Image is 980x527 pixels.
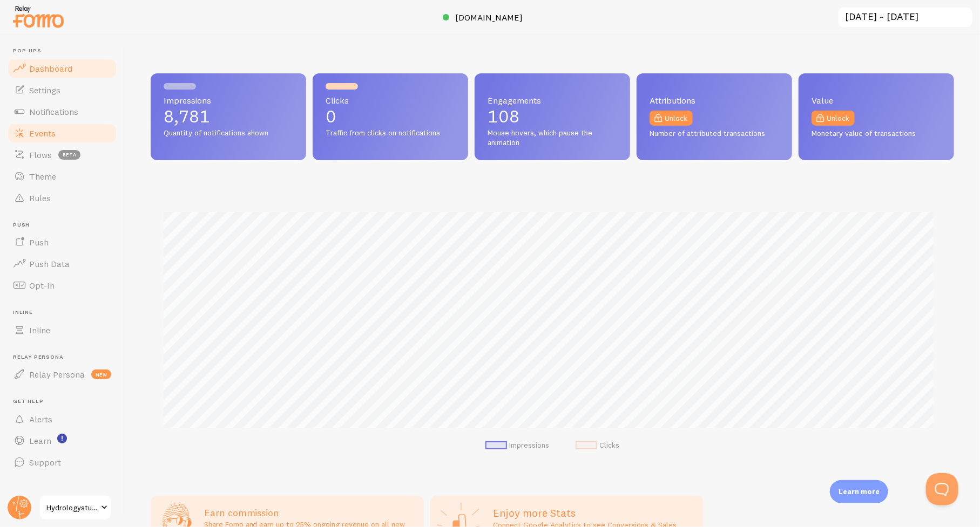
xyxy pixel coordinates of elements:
[830,480,888,503] div: Learn more
[29,414,52,425] span: Alerts
[326,108,455,125] p: 0
[204,507,417,519] h3: Earn commission
[485,441,550,450] li: Impressions
[6,122,118,144] a: Events
[13,309,118,316] span: Inline
[46,501,98,514] span: Hydrologystudio
[326,128,455,138] span: Traffic from clicks on notifications
[29,85,60,95] span: Settings
[39,495,112,521] a: Hydrologystudio
[29,325,50,336] span: Inline
[29,258,70,269] span: Push Data
[6,187,118,209] a: Rules
[29,128,56,139] span: Events
[29,457,61,468] span: Support
[91,369,111,379] span: new
[6,253,118,275] a: Push Data
[11,3,65,30] img: fomo-relay-logo-orange.svg
[29,237,49,248] span: Push
[29,63,72,74] span: Dashboard
[6,101,118,122] a: Notifications
[576,441,620,450] li: Clicks
[6,144,118,166] a: Flows beta
[839,487,880,497] p: Learn more
[58,150,80,160] span: beta
[6,451,118,473] a: Support
[13,47,118,54] span: Pop-ups
[29,149,52,160] span: Flows
[13,222,118,229] span: Push
[812,96,941,105] span: Value
[6,364,118,385] a: Relay Persona new
[6,275,118,296] a: Opt-In
[488,96,617,105] span: Engagements
[488,108,617,125] p: 108
[493,506,697,520] h2: Enjoy more Stats
[326,96,455,105] span: Clicks
[6,79,118,101] a: Settings
[6,319,118,341] a: Inline
[650,111,693,126] a: Unlock
[650,129,779,139] span: Number of attributed transactions
[488,128,617,147] span: Mouse hovers, which pause the animation
[13,354,118,361] span: Relay Persona
[29,435,51,446] span: Learn
[29,280,55,291] span: Opt-In
[13,398,118,405] span: Get Help
[164,96,293,105] span: Impressions
[29,171,56,182] span: Theme
[6,408,118,430] a: Alerts
[29,106,78,117] span: Notifications
[6,430,118,451] a: Learn
[650,96,779,105] span: Attributions
[164,108,293,125] p: 8,781
[6,166,118,187] a: Theme
[926,473,958,505] iframe: Help Scout Beacon - Open
[164,128,293,138] span: Quantity of notifications shown
[57,434,67,443] svg: <p>Watch New Feature Tutorials!</p>
[812,129,941,139] span: Monetary value of transactions
[29,369,85,380] span: Relay Persona
[6,231,118,253] a: Push
[812,111,855,126] a: Unlock
[29,193,51,203] span: Rules
[6,58,118,79] a: Dashboard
